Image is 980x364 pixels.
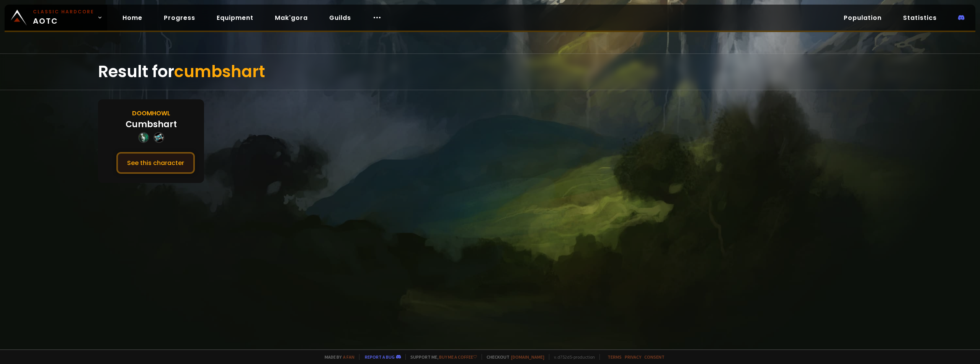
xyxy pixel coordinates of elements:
[320,354,354,360] span: Made by
[511,354,544,360] a: [DOMAIN_NAME]
[838,10,888,26] a: Population
[482,354,544,360] span: Checkout
[98,54,882,90] div: Result for
[126,118,177,131] div: Cumbshart
[625,354,641,360] a: Privacy
[365,354,395,360] a: Report a bug
[33,8,94,27] span: AOTC
[158,10,201,26] a: Progress
[269,10,314,26] a: Mak'gora
[116,152,195,174] button: See this character
[5,5,107,31] a: Classic HardcoreAOTC
[132,108,170,118] div: Doomhowl
[174,60,265,83] span: cumbshart
[116,10,149,26] a: Home
[323,10,357,26] a: Guilds
[897,10,943,26] a: Statistics
[549,354,595,360] span: v. d752d5 - production
[33,8,94,15] small: Classic Hardcore
[343,354,354,360] a: a fan
[608,354,622,360] a: Terms
[439,354,477,360] a: Buy me a coffee
[405,354,477,360] span: Support me,
[644,354,665,360] a: Consent
[211,10,260,26] a: Equipment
